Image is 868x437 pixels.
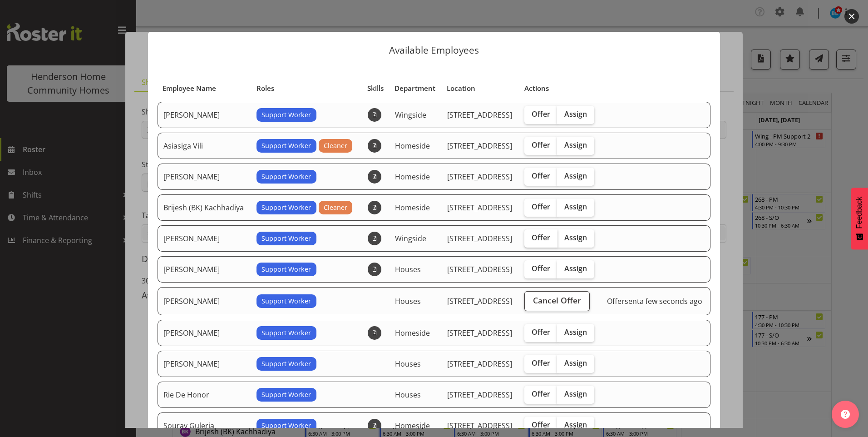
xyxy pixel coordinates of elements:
[395,83,436,94] div: Department
[532,109,550,119] span: Offer
[447,421,512,431] span: [STREET_ADDRESS]
[324,203,347,213] span: Cleaner
[564,202,587,211] span: Assign
[395,359,421,369] span: Houses
[158,194,251,221] td: Brijesh (BK) Kachhadiya
[261,172,311,182] span: Support Worker
[395,233,426,243] span: Wingside
[447,83,514,94] div: Location
[395,141,430,151] span: Homeside
[261,421,311,431] span: Support Worker
[447,203,512,213] span: [STREET_ADDRESS]
[625,296,640,306] span: sent
[533,294,581,306] span: Cancel Offer
[532,328,550,337] span: Offer
[447,328,512,338] span: [STREET_ADDRESS]
[158,320,251,346] td: [PERSON_NAME]
[157,45,711,55] p: Available Employees
[256,83,357,94] div: Roles
[261,328,311,338] span: Support Worker
[524,83,597,94] div: Actions
[532,202,550,211] span: Offer
[532,233,550,242] span: Offer
[532,420,550,429] span: Offer
[261,359,311,369] span: Support Worker
[261,390,311,400] span: Support Worker
[163,83,246,94] div: Employee Name
[564,389,587,398] span: Assign
[158,102,251,128] td: [PERSON_NAME]
[532,264,550,273] span: Offer
[261,233,311,243] span: Support Worker
[395,203,430,213] span: Homeside
[447,264,512,274] span: [STREET_ADDRESS]
[158,351,251,377] td: [PERSON_NAME]
[447,233,512,243] span: [STREET_ADDRESS]
[261,264,311,274] span: Support Worker
[447,110,512,120] span: [STREET_ADDRESS]
[158,256,251,283] td: [PERSON_NAME]
[564,140,587,149] span: Assign
[158,164,251,190] td: [PERSON_NAME]
[532,171,550,180] span: Offer
[395,421,430,431] span: Homeside
[261,296,311,306] span: Support Worker
[564,328,587,337] span: Assign
[158,133,251,159] td: Asiasiga Vili
[564,233,587,242] span: Assign
[564,264,587,273] span: Assign
[564,109,587,119] span: Assign
[851,188,868,249] button: Feedback - Show survey
[564,358,587,367] span: Assign
[564,420,587,429] span: Assign
[261,141,311,151] span: Support Worker
[261,203,311,213] span: Support Worker
[395,390,421,400] span: Houses
[564,171,587,180] span: Assign
[158,382,251,408] td: Rie De Honor
[324,141,347,151] span: Cleaner
[532,358,550,367] span: Offer
[447,359,512,369] span: [STREET_ADDRESS]
[447,141,512,151] span: [STREET_ADDRESS]
[395,172,430,182] span: Homeside
[855,197,863,228] span: Feedback
[158,225,251,252] td: [PERSON_NAME]
[367,83,384,94] div: Skills
[395,110,426,120] span: Wingside
[524,291,589,311] button: Cancel Offer
[158,287,251,315] td: [PERSON_NAME]
[447,172,512,182] span: [STREET_ADDRESS]
[447,296,512,306] span: [STREET_ADDRESS]
[532,389,550,398] span: Offer
[395,296,421,306] span: Houses
[395,264,421,274] span: Houses
[395,328,430,338] span: Homeside
[261,110,311,120] span: Support Worker
[607,296,705,307] div: Offer a few seconds ago
[841,410,850,419] img: help-xxl-2.png
[532,140,550,149] span: Offer
[447,390,512,400] span: [STREET_ADDRESS]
